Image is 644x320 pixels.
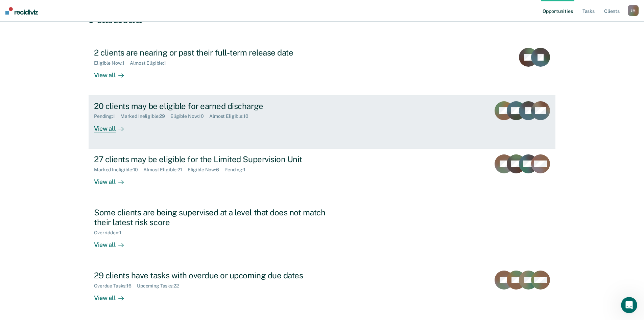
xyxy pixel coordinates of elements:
div: Overdue Tasks : 16 [94,283,137,289]
a: 29 clients have tasks with overdue or upcoming due datesOverdue Tasks:16Upcoming Tasks:22View all [89,265,555,318]
div: View all [94,289,132,302]
div: Almost Eligible : 1 [130,60,171,66]
a: 20 clients may be eligible for earned dischargePending:1Marked Ineligible:29Eligible Now:10Almost... [89,96,555,149]
img: Recidiviz [5,7,38,15]
div: Some clients are being supervised at a level that does not match their latest risk score [94,208,331,227]
div: 27 clients may be eligible for the Limited Supervision Unit [94,154,331,164]
a: 2 clients are nearing or past their full-term release dateEligible Now:1Almost Eligible:1View all [89,42,555,95]
iframe: Intercom live chat [621,297,637,313]
div: View all [94,172,132,186]
div: 2 clients are nearing or past their full-term release date [94,48,331,58]
div: Eligible Now : 1 [94,60,130,66]
div: Marked Ineligible : 10 [94,167,143,173]
div: J M [628,5,639,16]
div: Eligible Now : 6 [188,167,224,173]
div: Pending : 1 [224,167,251,173]
a: 27 clients may be eligible for the Limited Supervision UnitMarked Ineligible:10Almost Eligible:21... [89,149,555,202]
div: View all [94,119,132,132]
div: Overridden : 1 [94,230,126,236]
div: 20 clients may be eligible for earned discharge [94,101,331,111]
div: View all [94,66,132,79]
div: Almost Eligible : 21 [143,167,188,173]
div: Upcoming Tasks : 22 [137,283,184,289]
div: 29 clients have tasks with overdue or upcoming due dates [94,271,331,280]
div: View all [94,235,132,249]
div: Eligible Now : 10 [170,113,209,119]
a: Some clients are being supervised at a level that does not match their latest risk scoreOverridde... [89,202,555,265]
div: Pending : 1 [94,113,120,119]
div: Marked Ineligible : 29 [120,113,170,119]
button: JM [628,5,639,16]
div: Almost Eligible : 10 [209,113,254,119]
